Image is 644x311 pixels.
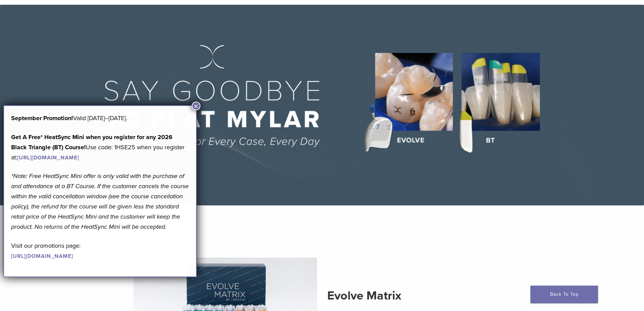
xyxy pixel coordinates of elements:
b: September Promotion! [11,114,73,122]
h2: Evolve Matrix [327,288,511,304]
em: *Note: Free HeatSync Mini offer is only valid with the purchase of and attendance at a BT Course.... [11,172,189,230]
a: [URL][DOMAIN_NAME] [11,253,73,260]
strong: Get A Free* HeatSync Mini when you register for any 2026 Black Triangle (BT) Course! [11,133,172,151]
a: Back To Top [530,286,598,303]
p: Visit our promotions page: [11,241,189,261]
a: [URL][DOMAIN_NAME] [17,154,79,161]
p: Use code: 1HSE25 when you register at: [11,132,189,162]
button: Close [192,102,200,110]
p: Valid [DATE]–[DATE]. [11,113,189,123]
